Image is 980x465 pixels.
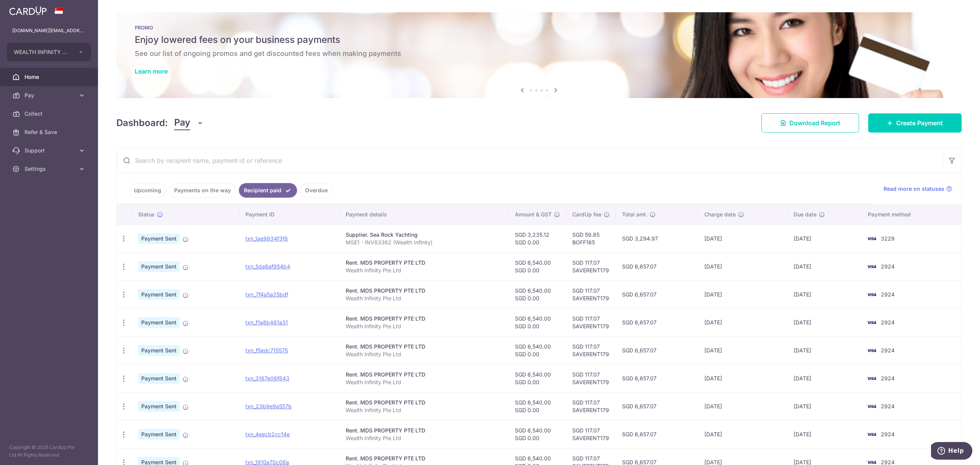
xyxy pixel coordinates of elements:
[864,402,879,411] img: Bank Card
[622,211,647,218] span: Total amt.
[169,183,236,198] a: Payments on the way
[135,34,943,46] h5: Enjoy lowered fees on your business payments
[884,185,944,193] span: Read more on statuses
[245,375,289,381] a: txn_3167e06f843
[616,224,698,252] td: SGD 3,294.97
[24,73,75,81] span: Home
[340,205,509,224] th: Payment details
[881,263,895,270] span: 2924
[698,308,787,336] td: [DATE]
[7,43,91,61] button: WEALTH INFINITY PTE. LTD.
[509,364,566,392] td: SGD 6,540.00 SGD 0.00
[616,420,698,448] td: SGD 6,657.07
[138,345,180,356] span: Payment Sent
[509,308,566,336] td: SGD 6,540.00 SGD 0.00
[789,118,840,128] span: Download Report
[346,315,503,323] div: Rent. MDS PROPERTY PTE LTD
[346,343,503,350] div: Rent. MDS PROPERTY PTE LTD
[787,280,862,308] td: [DATE]
[346,259,503,267] div: Rent. MDS PROPERTY PTE LTD
[346,267,503,274] p: Wealth Infinity Pte Ltd
[245,235,288,242] a: txn_1ae9834f3f8
[566,392,616,420] td: SGD 117.07 SAVERENT179
[787,252,862,280] td: [DATE]
[787,308,862,336] td: [DATE]
[245,319,288,326] a: txn_f1a8b481a31
[864,234,879,243] img: Bank Card
[704,211,736,218] span: Charge date
[761,113,859,133] a: Download Report
[138,289,180,300] span: Payment Sent
[346,434,503,442] p: Wealth Infinity Pte Ltd
[566,336,616,364] td: SGD 117.07 SAVERENT179
[698,420,787,448] td: [DATE]
[245,431,290,437] a: txn_4eecb2cc14e
[616,252,698,280] td: SGD 6,657.07
[346,350,503,358] p: Wealth Infinity Pte Ltd
[24,128,75,136] span: Refer & Save
[346,295,503,302] p: Wealth Infinity Pte Ltd
[566,308,616,336] td: SGD 117.07 SAVERENT179
[931,442,972,461] iframe: Opens a widget where you can find more information
[698,364,787,392] td: [DATE]
[138,373,180,384] span: Payment Sent
[881,375,895,381] span: 2924
[864,290,879,299] img: Bank Card
[862,205,961,224] th: Payment method
[509,336,566,364] td: SGD 6,540.00 SGD 0.00
[346,455,503,462] div: Rent. MDS PROPERTY PTE LTD
[787,392,862,420] td: [DATE]
[346,406,503,414] p: Wealth Infinity Pte Ltd
[572,211,601,218] span: CardUp fee
[245,347,288,354] a: txn_f5edc715575
[787,364,862,392] td: [DATE]
[509,224,566,252] td: SGD 3,235.12 SGD 0.00
[698,392,787,420] td: [DATE]
[174,116,190,130] span: Pay
[566,224,616,252] td: SGD 59.85 BOFF185
[698,252,787,280] td: [DATE]
[566,420,616,448] td: SGD 117.07 SAVERENT179
[794,211,817,218] span: Due date
[881,235,895,242] span: 3229
[174,116,204,130] button: Pay
[300,183,333,198] a: Overdue
[509,252,566,280] td: SGD 6,540.00 SGD 0.00
[896,118,943,128] span: Create Payment
[24,92,75,99] span: Pay
[346,427,503,434] div: Rent. MDS PROPERTY PTE LTD
[881,319,895,326] span: 2924
[346,231,503,239] div: Supplier. Sea Rock Yachting
[138,211,155,218] span: Status
[698,224,787,252] td: [DATE]
[24,165,75,173] span: Settings
[864,318,879,327] img: Bank Card
[138,261,180,272] span: Payment Sent
[864,346,879,355] img: Bank Card
[881,403,895,409] span: 2924
[116,12,962,98] img: Latest Promos Banner
[12,27,86,34] p: [DOMAIN_NAME][EMAIL_ADDRESS][DOMAIN_NAME]
[135,49,943,58] h6: See our list of ongoing promos and get discounted fees when making payments
[868,113,962,133] a: Create Payment
[864,374,879,383] img: Bank Card
[116,116,168,130] h4: Dashboard:
[787,224,862,252] td: [DATE]
[138,429,180,440] span: Payment Sent
[24,110,75,118] span: Collect
[698,336,787,364] td: [DATE]
[884,185,952,193] a: Read more on statuses
[245,263,290,270] a: txn_5da6af954b4
[616,280,698,308] td: SGD 6,657.07
[135,25,943,31] p: PROMO
[129,183,166,198] a: Upcoming
[787,336,862,364] td: [DATE]
[787,420,862,448] td: [DATE]
[616,364,698,392] td: SGD 6,657.07
[566,280,616,308] td: SGD 117.07 SAVERENT179
[509,420,566,448] td: SGD 6,540.00 SGD 0.00
[566,252,616,280] td: SGD 117.07 SAVERENT179
[239,205,339,224] th: Payment ID
[515,211,552,218] span: Amount & GST
[346,287,503,295] div: Rent. MDS PROPERTY PTE LTD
